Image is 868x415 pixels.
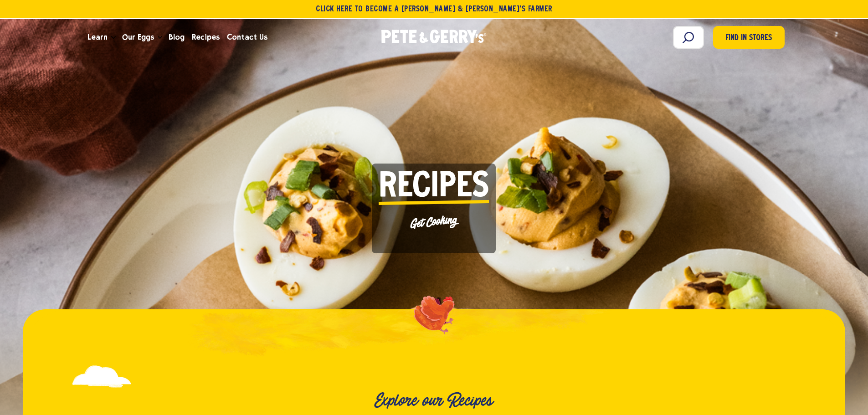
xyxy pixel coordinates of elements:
input: Search [673,26,704,49]
a: Find in Stores [713,26,785,49]
span: Find in Stores [725,32,772,45]
a: Recipes [188,25,223,50]
a: Our Eggs [118,25,158,50]
a: Blog [165,25,188,50]
p: Get Cooking [379,210,490,234]
a: Contact Us [223,25,271,50]
span: Our Eggs [122,31,154,43]
button: Open the dropdown menu for Learn [111,36,116,39]
button: Open the dropdown menu for Our Eggs [158,36,162,39]
span: Contact Us [227,31,267,43]
span: Blog [169,31,185,43]
span: Recipes [379,170,489,205]
h2: Explore our Recipes [91,391,776,410]
span: Recipes [192,31,220,43]
span: Learn [87,31,108,43]
a: Learn [84,25,111,50]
